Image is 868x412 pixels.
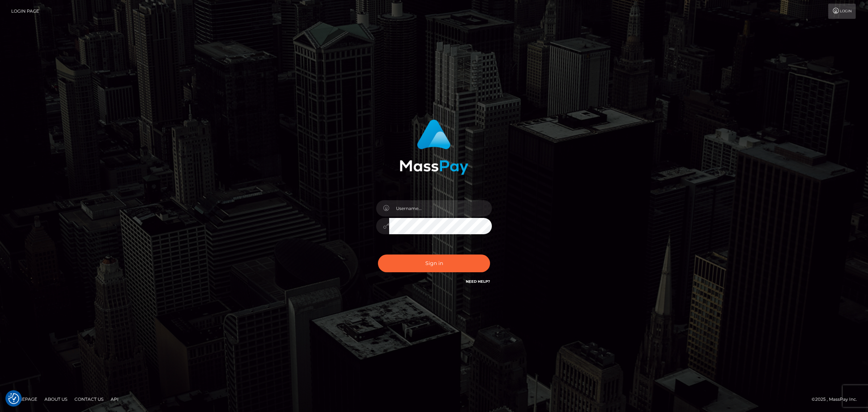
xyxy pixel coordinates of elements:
a: Homepage [8,394,40,405]
a: Need Help? [466,279,490,284]
a: About Us [42,394,70,405]
img: Revisit consent button [8,393,19,404]
a: Contact Us [72,394,106,405]
a: Login Page [11,4,39,19]
img: MassPay Login [400,119,468,175]
button: Consent Preferences [8,393,19,404]
button: Sign in [378,255,490,272]
input: Username... [389,200,492,216]
div: © 2025 , MassPay Inc. [812,395,863,403]
a: API [108,394,122,405]
a: Login [828,4,856,19]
